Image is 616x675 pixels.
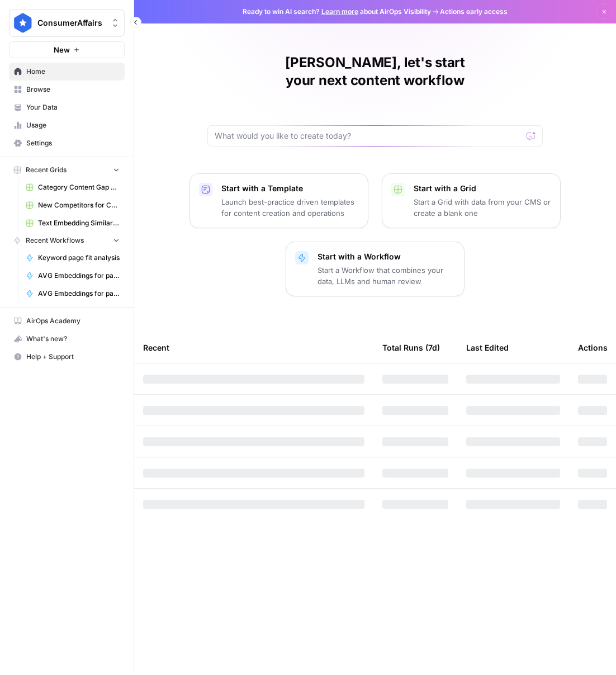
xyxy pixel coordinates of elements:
span: Text Embedding Similarity [38,218,120,228]
a: AVG Embeddings for page and Target Keyword - Using Pasted page content [21,267,125,285]
div: What's new? [10,331,124,347]
span: Help + Support [26,352,120,362]
a: Your Data [9,98,125,116]
button: Start with a TemplateLaunch best-practice driven templates for content creation and operations [189,173,368,228]
span: New Competitors for Category Gap [38,200,120,210]
span: Usage [26,120,120,130]
div: Actions [578,332,608,363]
span: Category Content Gap Analysis [38,182,120,192]
a: Text Embedding Similarity [21,214,125,232]
a: Settings [9,134,125,152]
p: Start a Workflow that combines your data, LLMs and human review [318,265,455,287]
button: Workspace: ConsumerAffairs [9,9,125,37]
a: Browse [9,81,125,98]
button: Help + Support [9,348,125,366]
a: AVG Embeddings for page and Target Keyword [21,285,125,303]
p: Start a Grid with data from your CMS or create a blank one [414,196,551,219]
span: Ready to win AI search? about AirOps Visibility [243,7,431,17]
p: Start with a Workflow [318,251,455,262]
span: Home [26,67,120,77]
div: Total Runs (7d) [382,332,440,363]
button: What's new? [9,330,125,348]
span: AirOps Academy [26,316,120,326]
p: Start with a Template [221,183,359,194]
a: Usage [9,116,125,134]
span: ConsumerAffairs [37,17,105,29]
a: Keyword page fit analysis [21,249,125,267]
span: Settings [26,138,120,148]
p: Launch best-practice driven templates for content creation and operations [221,196,359,219]
button: Recent Workflows [9,232,125,249]
a: New Competitors for Category Gap [21,196,125,214]
span: Keyword page fit analysis [38,253,120,263]
button: Start with a GridStart a Grid with data from your CMS or create a blank one [382,173,561,228]
span: Recent Workflows [26,235,84,246]
div: Last Edited [466,332,509,363]
a: Home [9,63,125,81]
button: New [9,41,125,58]
a: Category Content Gap Analysis [21,178,125,196]
span: Your Data [26,102,120,112]
span: New [54,44,70,55]
button: Start with a WorkflowStart a Workflow that combines your data, LLMs and human review [286,242,465,296]
button: Recent Grids [9,162,125,178]
span: Actions early access [440,7,508,17]
span: Recent Grids [26,165,67,175]
p: Start with a Grid [414,183,551,194]
h1: [PERSON_NAME], let's start your next content workflow [207,54,543,89]
a: Learn more [321,7,358,16]
span: AVG Embeddings for page and Target Keyword [38,289,120,299]
img: ConsumerAffairs Logo [13,13,33,33]
span: AVG Embeddings for page and Target Keyword - Using Pasted page content [38,271,120,281]
input: What would you like to create today? [215,130,522,141]
span: Browse [26,84,120,95]
div: Recent [143,332,364,363]
a: AirOps Academy [9,312,125,330]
